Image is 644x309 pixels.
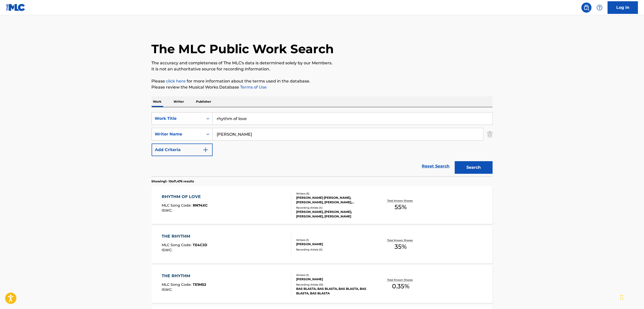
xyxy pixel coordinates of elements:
a: click here [166,79,186,83]
div: Work Title [155,116,200,122]
img: help [597,5,603,11]
span: TE4CJD [193,243,207,247]
button: Search [455,161,493,174]
div: [PERSON_NAME] [296,277,372,282]
div: Drag [620,290,623,305]
span: MLC Song Code : [162,243,193,247]
span: MLC Song Code : [162,203,193,208]
a: Terms of Use [239,85,267,90]
img: search [583,5,590,11]
span: 55 % [395,203,407,212]
a: Public Search [581,3,592,13]
img: MLC Logo [6,4,25,11]
div: [PERSON_NAME] [PERSON_NAME], [PERSON_NAME], [PERSON_NAME], [PERSON_NAME] [PERSON_NAME] [296,195,372,205]
p: Please review the Musical Works Database [152,84,493,90]
div: THE RHYTHM [162,233,207,239]
p: Writer [172,96,186,107]
span: ISWC : [162,287,174,292]
p: The accuracy and completeness of The MLC's data is determined solely by our Members. [152,60,493,66]
button: Add Criteria [152,144,213,156]
span: ISWC : [162,248,174,252]
div: RHYTHM OF LOVE [162,194,208,200]
form: Search Form [152,112,493,176]
h1: The MLC Public Work Search [152,41,334,57]
div: Recording Artists ( 0 ) [296,248,372,251]
p: It is not an authoritative source for recording information. [152,66,493,72]
div: Writers ( 1 ) [296,273,372,277]
p: Total Known Shares: [387,238,414,242]
div: Help [595,3,605,13]
a: Reset Search [419,161,452,172]
a: THE RHYTHMMLC Song Code:TE1MS2ISWC:Writers (1)[PERSON_NAME]Recording Artists (15)BAS BLASTA, BAS ... [152,265,493,303]
span: MLC Song Code : [162,282,193,287]
p: Total Known Shares: [387,278,414,282]
div: [PERSON_NAME], [PERSON_NAME], [PERSON_NAME], [PERSON_NAME] [296,210,372,219]
div: Recording Artists ( 4 ) [296,206,372,210]
span: RN74XC [193,203,208,208]
div: Recording Artists ( 15 ) [296,283,372,287]
p: Publisher [195,96,213,107]
img: Delete Criterion [487,128,493,141]
p: Showing 1 - 10 of 1,476 results [152,179,194,184]
a: THE RHYTHMMLC Song Code:TE4CJDISWC:Writers (1)[PERSON_NAME]Recording Artists (0)Total Known Share... [152,226,493,264]
div: [PERSON_NAME] [296,242,372,246]
a: Log In [608,1,638,14]
p: Total Known Shares: [387,199,414,203]
div: Writers ( 5 ) [296,192,372,195]
p: Work [152,96,163,107]
span: ISWC : [162,208,174,213]
img: 9d2ae6d4665cec9f34b9.svg [203,147,209,153]
iframe: Chat Widget [619,285,644,309]
div: BAS BLASTA, BAS BLASTA, BAS BLASTA, BAS BLASTA, BAS BLASTA [296,287,372,296]
span: 0.35 % [392,282,409,291]
a: RHYTHM OF LOVEMLC Song Code:RN74XCISWC:Writers (5)[PERSON_NAME] [PERSON_NAME], [PERSON_NAME], [PE... [152,186,493,224]
span: TE1MS2 [193,282,206,287]
div: Writer Name [155,131,200,137]
div: Writers ( 1 ) [296,238,372,242]
p: Please for more information about the terms used in the database. [152,78,493,84]
span: 35 % [395,242,407,251]
div: THE RHYTHM [162,273,206,279]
